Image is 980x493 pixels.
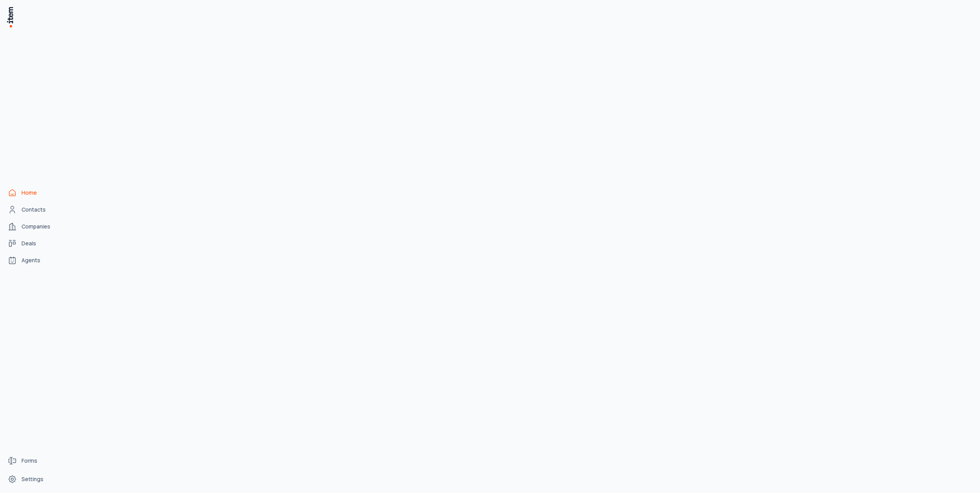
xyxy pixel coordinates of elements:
a: Forms [5,453,63,468]
a: Settings [5,471,63,487]
span: Companies [22,223,50,230]
a: Home [5,185,63,200]
span: Deals [22,240,36,247]
span: Forms [22,457,37,465]
a: Contacts [5,202,63,217]
span: Agents [22,256,40,264]
span: Home [22,189,37,197]
span: Contacts [22,206,46,213]
img: Item Brain Logo [6,6,14,28]
span: Settings [22,475,43,483]
a: Agents [5,253,63,268]
a: deals [5,236,63,251]
a: Companies [5,219,63,234]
